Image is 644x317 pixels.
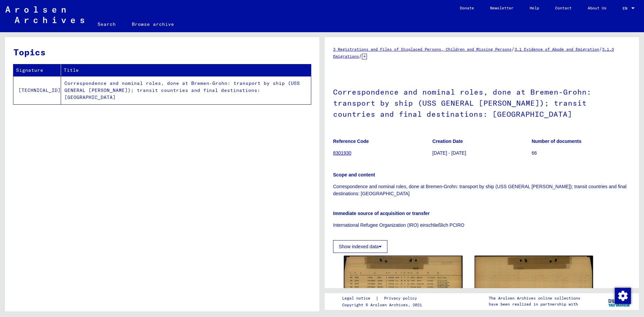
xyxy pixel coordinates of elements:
[13,64,61,76] th: Signature
[333,139,369,144] b: Reference Code
[342,302,425,308] p: Copyright © Arolsen Archives, 2021
[615,288,631,304] img: Change consent
[359,53,362,59] span: /
[333,172,375,177] b: Scope and content
[333,150,352,156] a: 8301930
[5,6,84,23] img: Arolsen_neg.svg
[13,46,311,59] h3: Topics
[333,211,430,216] b: Immediate source of acquisition or transfer
[599,46,602,52] span: /
[532,150,631,157] p: 66
[607,293,632,310] img: yv_logo.png
[13,76,61,104] td: [TECHNICAL_ID]
[379,295,425,302] a: Privacy policy
[333,47,512,52] a: 3 Registrations and Files of Displaced Persons, Children and Missing Persons
[489,301,580,307] p: have been realized in partnership with
[124,16,182,32] a: Browse archive
[333,222,631,229] p: International Refugee Organization (IRO) einschließlich PCIRO
[614,287,631,304] div: Change consent
[512,46,515,52] span: /
[333,76,631,128] h1: Correspondence and nominal roles, done at Bremen-Grohn: transport by ship (USS GENERAL [PERSON_NA...
[342,295,425,302] div: |
[432,139,463,144] b: Creation Date
[333,240,387,253] button: Show indexed data
[515,47,599,52] a: 3.1 Evidence of Abode and Emigration
[90,16,124,32] a: Search
[489,295,580,301] p: The Arolsen Archives online collections
[342,295,376,302] a: Legal notice
[532,139,582,144] b: Number of documents
[432,150,531,157] p: [DATE] - [DATE]
[623,6,630,11] span: EN
[61,64,311,76] th: Title
[333,183,631,197] p: Correspondence and nominal roles, done at Bremen-Grohn: transport by ship (USS GENERAL [PERSON_NA...
[61,76,311,104] td: Correspondence and nominal roles, done at Bremen-Grohn: transport by ship (USS GENERAL [PERSON_NA...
